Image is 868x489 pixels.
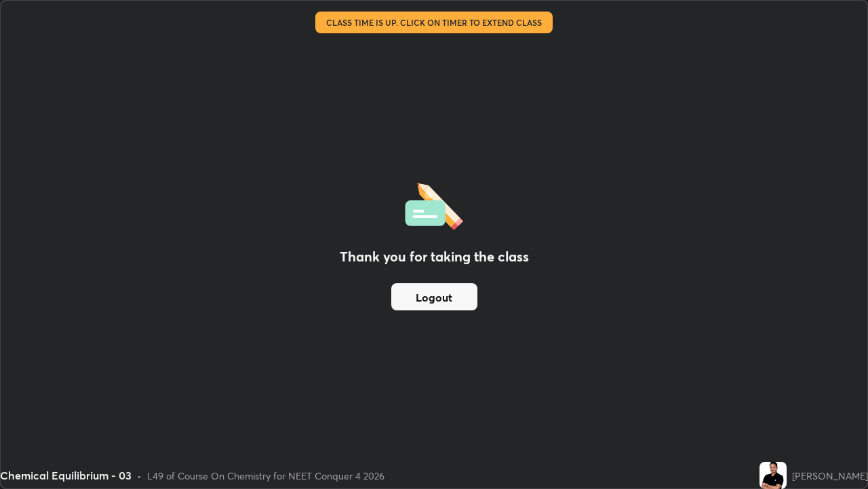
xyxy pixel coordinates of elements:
div: [PERSON_NAME] [792,469,868,483]
div: • [137,469,142,483]
img: offlineFeedback.1438e8b3.svg [405,179,463,230]
button: Logout [391,283,477,310]
h2: Thank you for taking the class [340,247,529,267]
div: L49 of Course On Chemistry for NEET Conquer 4 2026 [147,469,384,483]
img: f038782568bc4da7bb0aca6a5d33880f.jpg [759,462,787,489]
